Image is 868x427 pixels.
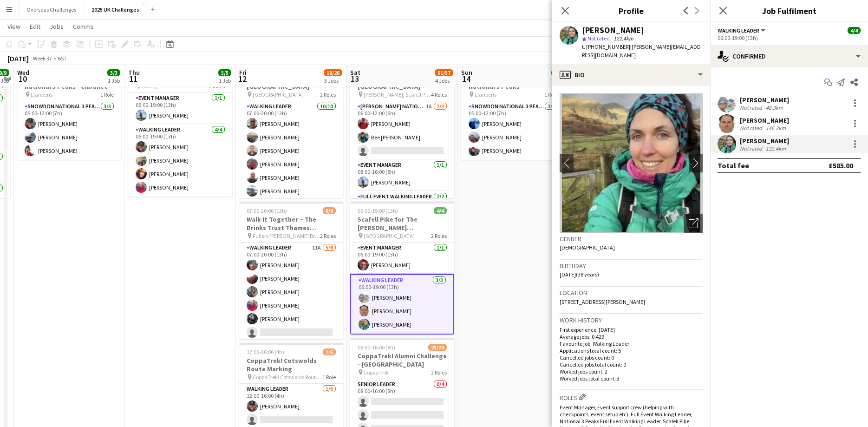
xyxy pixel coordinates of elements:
h3: Job Fulfilment [710,5,868,17]
h3: Roles [560,392,703,402]
div: 1 Job [552,77,564,84]
span: [GEOGRAPHIC_DATA] [364,232,415,239]
a: Edit [26,20,44,33]
h3: Scafell Pike for The [PERSON_NAME] [PERSON_NAME] Trust [350,215,454,232]
p: Cancelled jobs count: 0 [560,354,703,361]
div: 3 Jobs [324,77,342,84]
span: Thu [128,68,140,77]
span: Week 37 [31,55,54,62]
span: Fullers [PERSON_NAME] Brewery, [GEOGRAPHIC_DATA] [253,232,320,239]
span: 10 [16,73,29,84]
span: 2 Roles [320,91,336,98]
a: Comms [69,20,98,33]
span: 12:00-16:00 (4h) [247,348,284,355]
button: 2025 UK Challenges [84,0,147,19]
span: 1 Role [544,91,558,98]
span: Jobs [50,22,64,31]
div: Not rated [740,125,764,131]
span: 3/3 [107,69,120,76]
div: 06:00-19:00 (13h) [718,34,861,41]
div: Not rated [740,104,764,111]
span: Comms [73,22,94,31]
app-job-card: 07:00-20:00 (13h)11/11NSPCC Proper Trek [GEOGRAPHIC_DATA] [GEOGRAPHIC_DATA]2 RolesWalking Leader1... [239,60,343,198]
span: 3/3 [551,69,564,76]
a: View [4,20,24,33]
span: 2 Roles [320,232,336,239]
div: £585.00 [829,161,853,170]
span: Edit [30,22,40,31]
h3: Profile [552,5,710,17]
div: Total fee [718,161,749,170]
div: 4 Jobs [435,77,453,84]
span: [DEMOGRAPHIC_DATA] [560,244,615,251]
div: 06:00-00:00 (18h) (Sun)7/9National 3 Peaks - [GEOGRAPHIC_DATA] [PERSON_NAME], Scafell Pike and Sn... [350,60,454,198]
span: 4 Roles [431,91,447,98]
div: [PERSON_NAME] [582,26,644,34]
span: Llanberis [31,91,52,98]
app-card-role: Full Event Walking Leader2/2 [350,191,454,239]
span: 6/9 [323,207,336,214]
div: [DATE] [7,54,29,63]
span: [STREET_ADDRESS][PERSON_NAME] [560,298,645,305]
span: [DATE] (38 years) [560,271,599,278]
app-card-role: Event Manager1/106:00-19:00 (13h)[PERSON_NAME] [128,93,232,125]
div: 1 Job [219,77,231,84]
span: 11 [127,73,140,84]
span: 51/57 [435,69,453,76]
div: Open photos pop-in [684,214,703,233]
h3: Work history [560,316,703,324]
button: Walking Leader [718,27,767,34]
span: Fri [239,68,247,77]
span: 25/29 [428,344,447,351]
span: 2 Roles [431,232,447,239]
span: | [PERSON_NAME][EMAIL_ADDRESS][DOMAIN_NAME] [582,43,701,59]
p: First experience: [DATE] [560,326,703,333]
div: 1 Job [108,77,120,84]
span: [GEOGRAPHIC_DATA] [253,91,304,98]
app-job-card: 05:00-12:00 (7h)3/3Snowdon Local leaders - National 3 Peaks Llanberis1 RoleSnowdon National 3 Pea... [461,60,565,160]
div: BST [58,55,67,62]
app-card-role: Event Manager1/108:00-16:00 (8h)[PERSON_NAME] [350,160,454,191]
app-card-role: Walking Leader3/306:00-19:00 (13h)[PERSON_NAME][PERSON_NAME][PERSON_NAME] [350,274,454,335]
span: Wed [17,68,29,77]
div: Not rated [740,145,764,152]
div: 06:00-19:00 (13h)5/5Chilterns Challenge Goring2 RolesEvent Manager1/106:00-19:00 (13h)[PERSON_NAM... [128,60,232,197]
span: t. [PHONE_NUMBER] [582,43,630,50]
p: Worked jobs count: 2 [560,368,703,375]
a: Jobs [46,20,67,33]
span: [PERSON_NAME], Scafell Pike and Snowdon [364,91,431,98]
span: 13 [349,73,360,84]
span: 122.4km [612,35,635,42]
span: 08:00-16:00 (8h) [358,344,395,351]
app-job-card: 05:00-12:00 (7h)3/3Snowdon Local leaders - National 3 Peaks - Claranet Llanberis1 RoleSnowdon Nat... [17,60,121,160]
span: Sat [350,68,360,77]
span: 07:00-20:00 (13h) [247,207,287,214]
div: 122.4km [764,145,788,152]
p: Applications total count: 5 [560,347,703,354]
span: 4/4 [848,27,861,34]
div: 146.2km [764,125,788,131]
app-card-role: Walking Leader4/406:00-19:00 (13h)[PERSON_NAME][PERSON_NAME][PERSON_NAME][PERSON_NAME] [128,125,232,197]
h3: Location [560,289,703,297]
div: 48.9km [764,104,785,111]
button: Overseas Challenges [19,0,84,19]
p: Cancelled jobs total count: 0 [560,361,703,368]
span: Walking Leader [718,27,759,34]
app-job-card: 06:00-19:00 (13h)4/4Scafell Pike for The [PERSON_NAME] [PERSON_NAME] Trust [GEOGRAPHIC_DATA]2 Rol... [350,202,454,335]
span: 1 Role [322,374,336,381]
h3: CoppaTrek! Alumni Challenge - [GEOGRAPHIC_DATA] [350,352,454,368]
h3: Birthday [560,262,703,270]
div: 07:00-20:00 (13h)6/9Walk It Together – The Drinks Trust Thames Footpath Challenge Fullers [PERSON... [239,202,343,339]
span: CoppaTrek! Cotswolds Route Marking [253,374,322,381]
span: Not rated [587,35,610,42]
app-card-role: Snowdon National 3 Peaks Walking Leader3/305:00-12:00 (7h)[PERSON_NAME][PERSON_NAME][PERSON_NAME] [461,101,565,160]
div: [PERSON_NAME] [740,116,789,125]
span: 4/4 [434,207,447,214]
p: Worked jobs total count: 3 [560,375,703,382]
span: 14 [460,73,472,84]
div: Bio [552,64,710,86]
app-card-role: Walking Leader11A5/807:00-20:00 (13h)[PERSON_NAME][PERSON_NAME][PERSON_NAME][PERSON_NAME][PERSON_... [239,243,343,368]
